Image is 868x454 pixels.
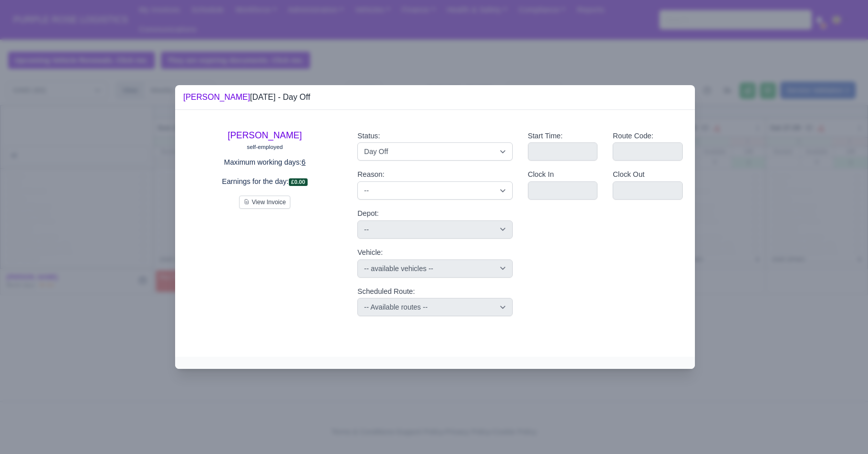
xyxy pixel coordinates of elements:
[528,130,563,142] label: Start Time:
[357,169,384,180] label: Reason:
[228,130,302,140] a: [PERSON_NAME]
[357,208,379,219] label: Depot:
[357,286,415,297] label: Scheduled Route:
[289,178,308,186] span: £0.00
[817,405,868,454] iframe: Chat Widget
[187,157,342,168] p: Maximum working days:
[247,144,283,150] small: self-employed
[187,176,342,187] p: Earnings for the day:
[613,169,645,180] label: Clock Out
[357,130,380,142] label: Status:
[183,91,310,103] div: [DATE] - Day Off
[183,93,250,101] a: [PERSON_NAME]
[357,247,383,258] label: Vehicle:
[239,196,290,209] button: View Invoice
[302,158,306,166] u: 6
[613,130,653,142] label: Route Code:
[528,169,554,180] label: Clock In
